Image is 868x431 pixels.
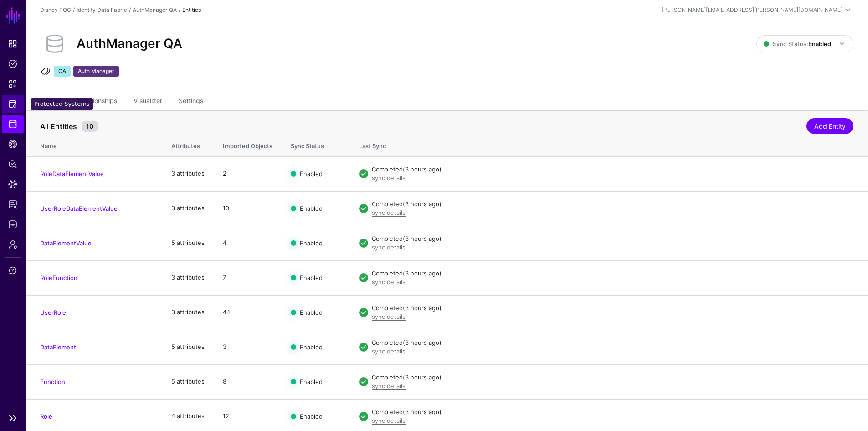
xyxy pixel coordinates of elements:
[162,364,214,399] td: 5 attributes
[38,121,79,132] span: All Entities
[8,39,17,48] span: Dashboard
[214,156,282,191] td: 2
[77,6,127,13] a: Identity Data Fabric
[214,295,282,330] td: 44
[372,174,406,182] a: sync details
[2,235,24,254] a: Admin
[182,6,201,13] strong: Entities
[40,343,76,351] a: DataElement
[662,6,842,14] div: [PERSON_NAME][EMAIL_ADDRESS][PERSON_NAME][DOMAIN_NAME]
[40,378,65,385] a: Function
[2,35,24,53] a: Dashboard
[372,417,406,424] a: sync details
[134,93,162,110] a: Visualizer
[350,133,868,156] th: Last Sync
[8,240,17,249] span: Admin
[2,155,24,173] a: Policy Lens
[127,6,133,14] div: /
[8,160,17,169] span: Policy Lens
[300,205,323,212] span: Enabled
[8,59,17,68] span: Policies
[40,309,66,316] a: UserRole
[2,55,24,73] a: Policies
[300,343,323,351] span: Enabled
[764,40,831,47] span: Sync Status:
[8,180,17,189] span: Data Lens
[372,269,853,278] div: Completed (3 hours ago)
[300,413,323,420] span: Enabled
[8,99,17,109] span: Protected Systems
[8,220,17,229] span: Logs
[372,278,406,286] a: sync details
[372,244,406,251] a: sync details
[372,304,853,313] div: Completed (3 hours ago)
[162,156,214,191] td: 3 attributes
[2,115,24,133] a: Identity Data Fabric
[372,313,406,320] a: sync details
[54,66,71,77] span: QA
[179,93,203,110] a: Settings
[214,191,282,226] td: 10
[133,6,177,13] a: AuthManager QA
[282,133,350,156] th: Sync Status
[162,226,214,260] td: 5 attributes
[372,338,853,348] div: Completed (3 hours ago)
[300,170,323,177] span: Enabled
[214,226,282,260] td: 4
[8,119,17,129] span: Identity Data Fabric
[40,205,118,212] a: UserRoleDataElementValue
[372,200,853,209] div: Completed (3 hours ago)
[162,295,214,330] td: 3 attributes
[40,239,92,247] a: DataElementValue
[26,133,162,156] th: Name
[2,75,24,93] a: Snippets
[2,195,24,213] a: Reports
[31,98,93,110] div: Protected Systems
[5,5,21,26] a: SGNL
[162,260,214,295] td: 3 attributes
[214,364,282,399] td: 8
[8,200,17,209] span: Reports
[2,95,24,113] a: Protected Systems
[300,239,323,247] span: Enabled
[372,373,853,382] div: Completed (3 hours ago)
[214,330,282,364] td: 3
[162,191,214,226] td: 3 attributes
[300,378,323,385] span: Enabled
[8,266,17,275] span: Support
[214,260,282,295] td: 7
[2,135,24,153] a: CAEP Hub
[372,165,853,174] div: Completed (3 hours ago)
[372,382,406,389] a: sync details
[372,408,853,417] div: Completed (3 hours ago)
[162,133,214,156] th: Attributes
[40,170,104,177] a: RoleDataElementValue
[8,79,17,88] span: Snippets
[2,175,24,193] a: Data Lens
[162,330,214,364] td: 5 attributes
[40,413,52,420] a: Role
[82,121,98,132] small: 10
[40,6,71,13] a: Disney POC
[372,209,406,216] a: sync details
[300,274,323,281] span: Enabled
[71,6,77,14] div: /
[372,234,853,244] div: Completed (3 hours ago)
[214,133,282,156] th: Imported Objects
[40,93,62,110] a: Entities
[73,66,119,77] span: Auth Manager
[40,274,77,281] a: RoleFunction
[78,93,117,110] a: Relationships
[300,309,323,316] span: Enabled
[177,6,182,14] div: /
[2,215,24,234] a: Logs
[77,36,182,52] h2: AuthManager QA
[806,118,853,134] a: Add Entity
[372,348,406,355] a: sync details
[8,140,17,149] span: CAEP Hub
[808,40,831,47] strong: Enabled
